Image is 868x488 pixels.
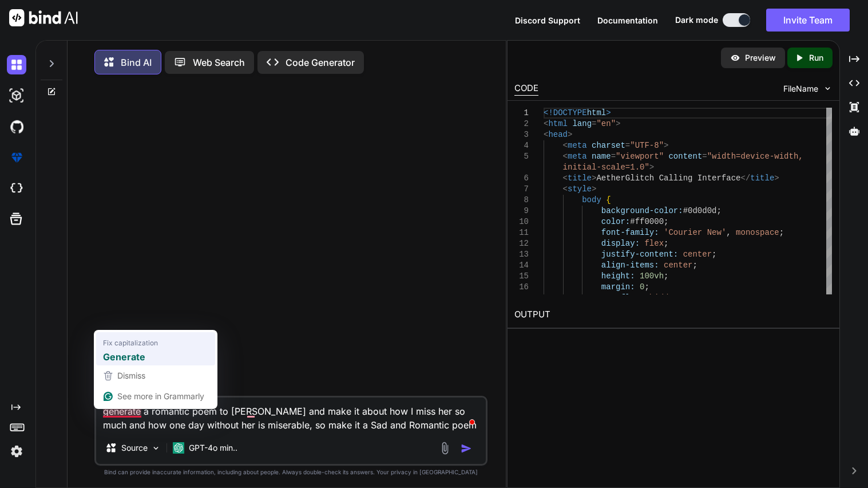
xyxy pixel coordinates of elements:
div: 7 [514,184,529,195]
div: 17 [514,293,529,304]
p: Source [121,442,148,454]
span: font-family: [601,228,659,237]
img: githubDark [7,117,26,136]
span: Discord Support [515,15,580,25]
span: meta [568,141,587,150]
span: AetherGlitch Calling Interface [597,174,741,183]
button: Invite Team [766,9,850,32]
span: 100vh [640,271,664,281]
img: cloudideIcon [7,179,26,198]
img: settings [7,442,26,461]
img: darkAi-studio [7,86,26,105]
span: "UTF-8" [630,141,664,150]
span: lang [573,119,592,128]
span: 'Courier New' [664,228,726,237]
img: preview [730,53,740,63]
span: , [726,228,731,237]
span: body [582,195,601,204]
span: </ [741,174,751,183]
img: Pick Models [151,443,161,453]
span: html [549,119,568,128]
div: 10 [514,217,529,227]
span: "width=device-width, [707,152,803,161]
span: > [606,108,611,117]
img: premium [7,148,26,167]
span: ; [664,271,668,281]
textarea: To enrich screen reader interactions, please activate Accessibility in Grammarly extension settings [96,398,486,432]
span: < [563,174,568,183]
img: Bind AI [9,9,78,26]
p: Bind AI [121,56,152,69]
button: Discord Support [515,14,580,26]
div: 8 [514,195,529,206]
span: < [544,130,548,139]
span: < [563,152,568,161]
span: ; [678,293,683,302]
div: 13 [514,249,529,260]
div: CODE [514,82,538,96]
span: > [616,119,620,128]
img: icon [461,443,472,454]
span: margin: [601,282,635,292]
span: > [664,141,668,150]
span: content [669,152,703,161]
button: Documentation [597,14,658,26]
span: ; [664,239,668,248]
span: > [774,174,779,183]
h2: OUTPUT [508,301,839,328]
span: > [649,163,654,172]
span: meta [568,152,587,161]
span: color: [601,217,630,226]
p: Preview [745,52,776,64]
span: #ff0000 [630,217,664,226]
span: > [592,184,596,194]
span: align-items: [601,261,659,270]
img: GPT-4o mini [173,442,184,454]
span: = [625,141,630,150]
span: style [568,184,592,194]
span: ; [664,217,668,226]
div: 16 [514,282,529,293]
span: < [544,119,548,128]
span: > [568,130,572,139]
div: 3 [514,129,529,140]
p: GPT-4o min.. [189,442,237,454]
img: attachment [438,442,451,455]
span: = [611,152,616,161]
span: 0 [640,282,644,292]
span: "en" [597,119,616,128]
div: 15 [514,271,529,282]
span: = [592,119,596,128]
span: ; [693,261,697,270]
span: FileName [783,83,818,95]
div: 2 [514,119,529,129]
span: <!DOCTYPE [544,108,587,117]
span: < [563,184,568,194]
div: 9 [514,206,529,217]
span: background-color: [601,206,683,215]
span: ; [645,282,649,292]
img: chevron down [823,84,833,93]
span: { [606,195,611,204]
span: title [750,174,774,183]
span: charset [592,141,625,150]
p: Code Generator [286,56,355,69]
span: html [587,108,607,117]
span: monospace [736,228,779,237]
div: 11 [514,227,529,238]
span: ; [779,228,784,237]
span: = [702,152,707,161]
span: title [568,174,592,183]
span: flex [645,239,664,248]
div: 14 [514,260,529,271]
span: height: [601,271,635,281]
span: ; [712,250,716,259]
span: center [664,261,692,270]
div: 6 [514,173,529,184]
p: Web Search [193,56,245,69]
span: Dark mode [675,14,718,26]
span: "viewport" [616,152,664,161]
span: overflow: [601,293,645,302]
span: initial-scale=1.0" [563,163,649,172]
span: center [683,250,712,259]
